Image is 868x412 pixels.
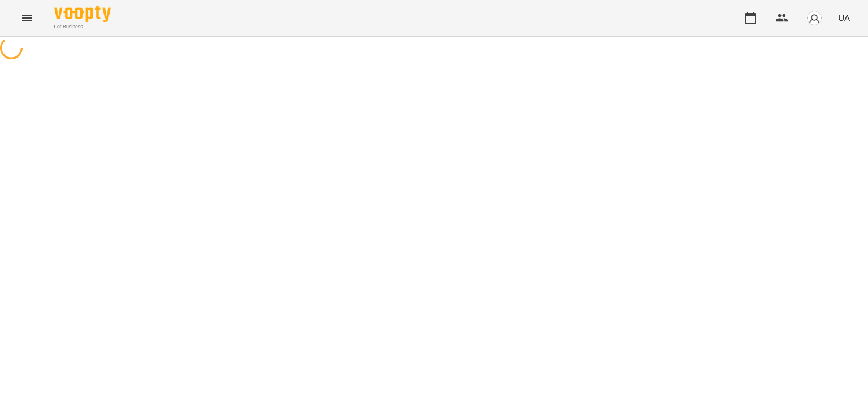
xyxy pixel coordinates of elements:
span: UA [838,12,850,24]
span: For Business [54,23,111,30]
button: UA [834,7,854,28]
img: avatar_s.png [806,10,822,26]
img: Voopty Logo [54,6,111,22]
button: Menu [14,5,41,32]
